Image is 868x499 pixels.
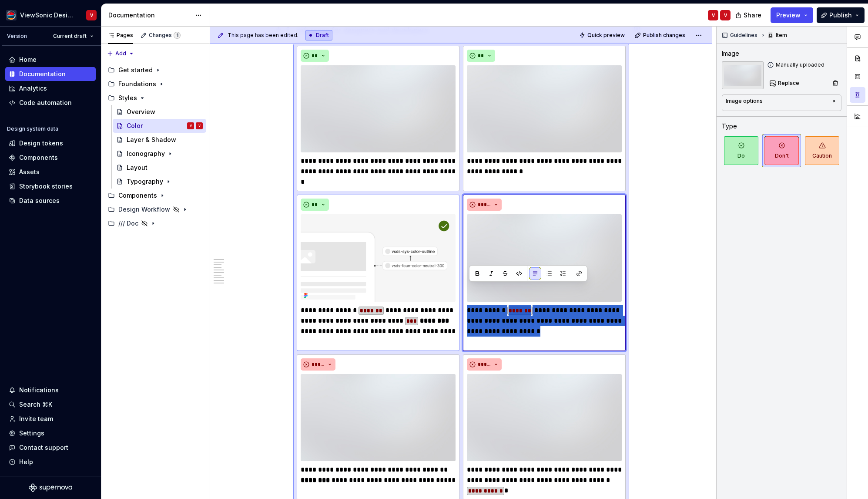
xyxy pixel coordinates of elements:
button: Publish [817,7,865,23]
button: ViewSonic Design SystemV [2,6,99,24]
div: Get started [118,66,153,74]
a: Iconography [113,147,206,161]
div: Styles [118,94,137,102]
div: Documentation [19,70,66,78]
a: Components [5,151,96,165]
div: Iconography [127,149,165,158]
div: Changes [149,32,181,39]
span: Caution [805,136,839,165]
button: Notifications [5,383,96,397]
button: Do [722,134,761,167]
span: Add [115,50,126,57]
button: Don't [762,134,801,167]
span: This page has been edited. [228,32,298,39]
div: Components [19,153,58,162]
button: Image options [726,98,838,108]
span: Quick preview [587,32,625,39]
button: Replace [767,77,803,89]
div: Get started [104,63,206,77]
div: Foundations [118,80,156,88]
img: 370d7a08-57d8-4ca7-a36b-7f740652bdda.jpg [467,65,622,152]
span: Don't [764,136,799,165]
a: Analytics [5,81,96,95]
div: Settings [19,429,44,438]
div: Pages [108,32,133,39]
div: Image options [726,98,763,105]
a: ColorVV [113,119,206,133]
div: Components [118,191,157,200]
div: Contact support [19,443,68,452]
div: Layout [127,163,147,172]
span: Publish [829,11,852,20]
span: 1 [174,32,181,39]
div: Type [722,122,737,131]
a: Overview [113,105,206,119]
span: Replace [778,80,799,87]
div: Typography [127,177,163,186]
button: Quick preview [576,29,629,41]
div: Data sources [19,196,60,205]
div: Notifications [19,386,59,394]
div: Documentation [108,11,191,20]
a: Settings [5,426,96,440]
svg: Supernova Logo [29,483,72,492]
span: Publish changes [643,32,685,39]
a: Layer & Shadow [113,133,206,147]
span: Share [744,11,761,20]
button: Caution [803,134,841,167]
a: Data sources [5,194,96,208]
div: V [190,121,192,130]
img: 681e1c70-f654-4f34-ad98-8d7b6325fd32.png [301,214,456,301]
div: Design Workflow [118,205,170,214]
div: Design system data [7,125,58,132]
button: Contact support [5,441,96,455]
button: Guidelines [719,29,761,41]
a: Documentation [5,67,96,81]
a: Layout [113,161,206,175]
div: Design tokens [19,139,63,148]
button: Search ⌘K [5,398,96,411]
a: Home [5,53,96,67]
div: Home [19,55,37,64]
button: Add [104,47,137,60]
div: Layer & Shadow [127,135,176,144]
span: Preview [776,11,801,20]
button: Current draft [49,30,97,42]
div: Image [722,49,739,58]
div: Code automation [19,98,72,107]
a: Storybook stories [5,179,96,193]
div: V [712,12,715,19]
div: Page tree [104,63,206,230]
div: Manually uploaded [767,61,841,68]
div: Color [127,121,143,130]
img: 8128373d-2635-4c56-bc8d-b1edb61a168a.jpg [301,374,456,461]
div: Storybook stories [19,182,73,191]
button: Publish changes [632,29,689,41]
img: c932e1d8-b7d6-4eaa-9a3f-1bdf2902ae77.png [6,10,17,20]
a: Code automation [5,96,96,110]
button: Help [5,455,96,469]
div: Design Workflow [104,202,206,216]
div: Analytics [19,84,47,93]
span: Current draft [53,33,87,40]
img: 63aa60db-9300-43bf-92dd-a8eaa1d4363f.jpg [301,65,456,152]
button: Share [731,7,767,23]
div: Components [104,189,206,202]
div: Styles [104,91,206,105]
div: Help [19,458,33,466]
span: Guidelines [730,32,757,39]
div: /// Doc [118,219,138,228]
img: 88aa866b-c2c5-4fe7-8880-dc4cf3f23a59.jpg [467,374,622,461]
span: Do [724,136,758,165]
div: Overview [127,108,155,116]
div: Version [7,33,27,40]
a: Assets [5,165,96,179]
img: ef24f29c-2f61-4e54-87e9-982325ade7e7.jpg [467,214,622,301]
div: Foundations [104,77,206,91]
a: Design tokens [5,136,96,150]
div: Invite team [19,415,53,423]
div: V [724,12,727,19]
span: Draft [316,32,329,39]
div: /// Doc [104,216,206,230]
